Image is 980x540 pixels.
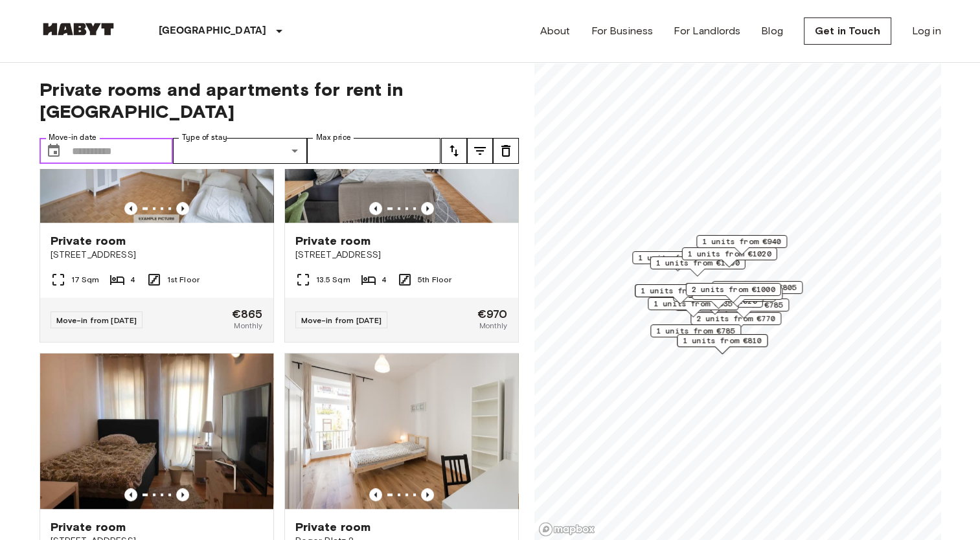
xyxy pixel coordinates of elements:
span: Private room [51,233,126,249]
button: Previous image [421,488,434,501]
a: Get in Touch [804,17,891,45]
p: [GEOGRAPHIC_DATA] [159,23,267,39]
span: 2 units from €770 [696,313,775,324]
img: Marketing picture of unit DE-02-039-01M [285,354,518,509]
span: 1 units from €970 [641,285,720,297]
span: Private room [295,233,371,249]
span: 1 units from €1000 [655,257,739,269]
span: Monthly [234,320,262,332]
button: Previous image [369,488,382,501]
a: Log in [912,23,941,39]
button: Previous image [176,202,189,215]
span: Private room [295,519,371,535]
a: About [540,23,571,39]
label: Max price [316,132,351,143]
button: Previous image [124,202,137,215]
span: [STREET_ADDRESS] [295,249,508,262]
div: Map marker [696,235,787,255]
div: Map marker [648,297,738,317]
button: Previous image [369,202,382,215]
button: Previous image [176,488,189,501]
div: Map marker [681,247,777,267]
span: Monthly [479,320,507,332]
a: For Business [591,23,653,39]
span: 1 units from €865 [638,252,717,264]
a: Marketing picture of unit DE-02-023-01MPrevious imagePrevious imagePrivate room[STREET_ADDRESS]17... [40,67,274,343]
a: Marketing picture of unit DE-02-022-004-01HFPrevious imagePrevious imagePrivate room[STREET_ADDRE... [284,67,519,343]
span: 1st Floor [167,274,199,286]
div: Map marker [677,334,768,354]
img: Habyt [40,23,117,36]
button: tune [467,138,493,164]
div: Map marker [690,312,781,332]
span: 13.5 Sqm [316,274,350,286]
span: 1 units from €1020 [687,248,771,260]
span: 4 [382,274,387,286]
span: Private rooms and apartments for rent in [GEOGRAPHIC_DATA] [40,78,519,122]
div: Map marker [685,283,781,303]
a: Mapbox logo [538,522,595,537]
span: €970 [477,308,508,320]
label: Type of stay [182,132,227,143]
div: Map marker [692,287,782,307]
div: Map marker [712,281,803,301]
span: [STREET_ADDRESS] [51,249,263,262]
a: For Landlords [674,23,740,39]
label: Move-in date [49,132,97,143]
img: Marketing picture of unit DE-02-003-002-01HF [40,354,273,509]
div: Map marker [650,324,741,344]
div: Map marker [698,298,789,319]
span: Move-in from [DATE] [301,315,382,325]
span: 5th Floor [418,274,451,286]
button: Previous image [124,488,137,501]
a: Blog [761,23,783,39]
span: 3 units from €785 [704,299,783,311]
button: tune [441,138,467,164]
div: Map marker [650,256,745,276]
div: Map marker [635,284,725,304]
span: 1 units from €785 [656,325,735,337]
div: Map marker [632,251,723,271]
button: Choose date [41,138,67,164]
span: €865 [232,308,263,320]
span: Private room [51,519,126,535]
span: 4 [130,274,135,286]
span: Move-in from [DATE] [56,315,137,325]
button: Previous image [421,202,434,215]
span: 1 units from €810 [683,335,762,346]
span: 17 Sqm [71,274,100,286]
div: Map marker [685,283,780,303]
span: 1 units from €805 [718,282,797,293]
span: 1 units from €940 [702,236,781,247]
button: tune [493,138,519,164]
span: 2 units from €1000 [691,284,775,295]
